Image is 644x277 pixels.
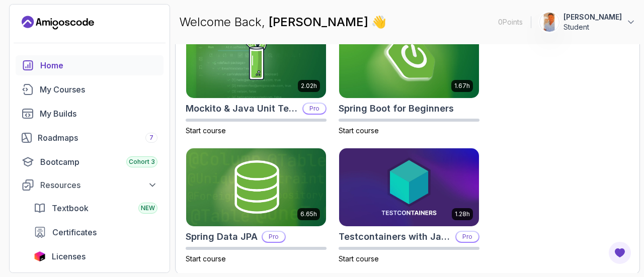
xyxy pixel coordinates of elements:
img: Spring Boot for Beginners card [339,20,479,98]
a: licenses [28,246,164,266]
a: courses [16,79,164,100]
h2: Spring Boot for Beginners [339,102,454,116]
img: Testcontainers with Java card [339,148,479,227]
img: jetbrains icon [34,251,46,261]
p: 2.02h [301,82,317,90]
span: Licenses [52,250,86,262]
p: Pro [263,232,285,242]
span: 7 [149,134,153,142]
p: Student [563,22,622,32]
p: [PERSON_NAME] [563,12,622,22]
div: Bootcamp [40,156,157,168]
span: 👋 [369,12,389,32]
p: 0 Points [498,17,523,27]
span: NEW [141,204,155,212]
div: My Courses [40,83,157,96]
p: 1.28h [455,210,470,218]
p: Pro [456,232,478,242]
p: Pro [303,104,326,114]
a: certificates [28,222,164,242]
h2: Mockito & Java Unit Testing [186,102,298,116]
a: bootcamp [16,152,164,172]
p: Welcome Back, [179,14,386,30]
h2: Testcontainers with Java [339,230,451,244]
span: Start course [339,254,379,263]
h2: Spring Data JPA [186,230,258,244]
span: Cohort 3 [129,158,155,166]
span: Textbook [52,202,89,214]
a: Testcontainers with Java card1.28hTestcontainers with JavaProStart course [339,148,479,264]
img: Spring Data JPA card [186,148,326,227]
span: [PERSON_NAME] [269,15,371,29]
div: Home [40,59,157,71]
a: builds [16,104,164,124]
a: home [16,55,164,75]
p: 1.67h [454,82,470,90]
a: Spring Boot for Beginners card1.67hSpring Boot for BeginnersStart course [339,19,479,136]
button: Open Feedback Button [608,241,632,265]
div: My Builds [40,108,157,120]
span: Start course [186,126,226,135]
img: Mockito & Java Unit Testing card [186,20,326,98]
img: user profile image [540,13,559,32]
p: 6.65h [300,210,317,218]
span: Start course [339,126,379,135]
a: Spring Data JPA card6.65hSpring Data JPAProStart course [186,148,327,264]
a: Mockito & Java Unit Testing card2.02hMockito & Java Unit TestingProStart course [186,19,327,136]
a: Landing page [22,15,94,31]
a: roadmaps [16,128,164,148]
div: Roadmaps [38,132,157,144]
span: Certificates [52,226,97,238]
a: textbook [28,198,164,218]
div: Resources [40,179,157,191]
button: Resources [16,176,164,194]
button: user profile image[PERSON_NAME]Student [539,12,636,32]
span: Start course [186,254,226,263]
